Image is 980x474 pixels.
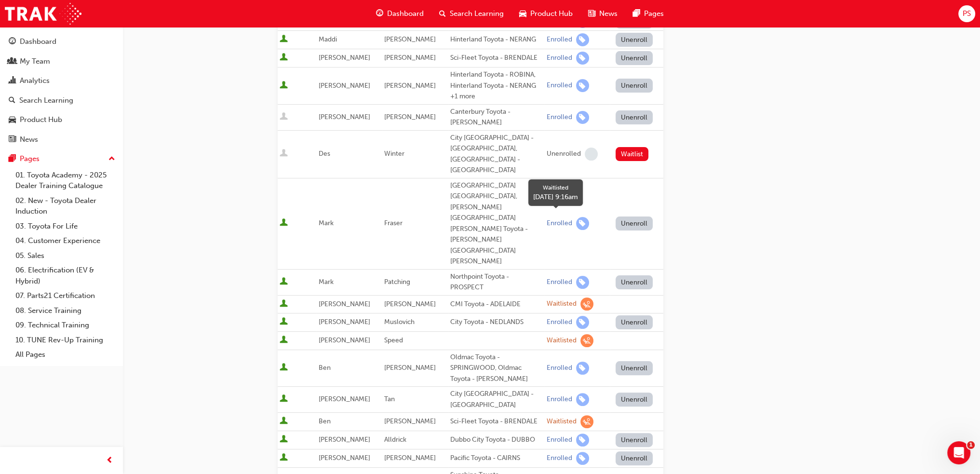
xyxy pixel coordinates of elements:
span: search-icon [9,96,15,105]
a: My Team [4,53,119,70]
iframe: Intercom live chat [947,441,970,464]
button: Waitlist [616,147,649,161]
span: User is inactive [280,149,288,159]
span: User is active [280,336,288,345]
div: Waitlisted [547,417,577,426]
span: [PERSON_NAME] [319,395,370,403]
div: Analytics [20,75,50,86]
div: Canterbury Toyota - [PERSON_NAME] [450,107,543,128]
span: [PERSON_NAME] [319,54,370,62]
span: Mark [319,278,334,286]
span: User is active [280,277,288,287]
span: Des [319,149,330,158]
span: learningRecordVerb_NONE-icon [585,148,598,161]
a: pages-iconPages [625,4,671,24]
span: learningRecordVerb_WAITLIST-icon [580,415,593,428]
span: [PERSON_NAME] [319,81,370,90]
div: City [GEOGRAPHIC_DATA] - [GEOGRAPHIC_DATA], [GEOGRAPHIC_DATA] - [GEOGRAPHIC_DATA] [450,133,543,176]
span: pages-icon [9,155,16,163]
span: [PERSON_NAME] [384,35,436,43]
span: news-icon [9,135,16,144]
div: Enrolled [547,364,572,373]
div: Enrolled [547,113,572,122]
img: Trak [5,3,81,25]
span: Alldrick [384,435,406,444]
span: User is active [280,218,288,228]
span: Speed [384,336,403,344]
span: learningRecordVerb_ENROLL-icon [576,433,589,447]
span: learningRecordVerb_ENROLL-icon [576,79,589,92]
span: [PERSON_NAME] [384,454,436,462]
span: people-icon [9,57,16,66]
button: Unenroll [616,451,653,465]
span: prev-icon [106,455,113,467]
div: Pacific Toyota - CAIRNS [450,453,543,464]
div: Enrolled [547,35,572,44]
span: Dashboard [387,8,424,19]
div: Enrolled [547,278,572,287]
div: Pages [20,153,40,164]
div: Unenrolled [547,149,581,159]
span: [PERSON_NAME] [384,113,436,121]
button: Unenroll [616,51,653,65]
span: Winter [384,149,404,158]
span: [PERSON_NAME] [384,54,436,62]
div: City Toyota - NEDLANDS [450,317,543,328]
div: Search Learning [19,95,73,106]
span: car-icon [9,116,16,124]
span: User is inactive [280,112,288,122]
a: Product Hub [4,111,119,129]
div: Waitlisted [533,183,578,192]
div: Enrolled [547,81,572,90]
div: Hinterland Toyota - NERANG [450,34,543,45]
span: learningRecordVerb_ENROLL-icon [576,393,589,406]
button: Unenroll [616,433,653,447]
span: Search Learning [450,8,504,19]
span: User is active [280,81,288,91]
span: learningRecordVerb_WAITLIST-icon [580,334,593,347]
span: Tan [384,395,395,403]
a: 08. Service Training [12,303,119,318]
span: User is active [280,435,288,445]
span: guage-icon [9,38,16,46]
span: News [599,8,618,19]
span: PS [963,8,971,19]
span: Ben [319,364,331,372]
span: [PERSON_NAME] [319,435,370,444]
a: news-iconNews [580,4,625,24]
div: Product Hub [20,114,62,125]
span: guage-icon [376,8,383,20]
a: Analytics [4,72,119,90]
span: chart-icon [9,77,16,85]
span: learningRecordVerb_WAITLIST-icon [580,298,593,311]
span: car-icon [519,8,526,20]
span: [PERSON_NAME] [319,336,370,344]
span: [PERSON_NAME] [384,81,436,90]
span: learningRecordVerb_ENROLL-icon [576,217,589,230]
button: Unenroll [616,110,653,124]
span: Maddi [319,35,337,43]
div: News [20,134,38,145]
div: Waitlisted [547,299,577,309]
span: [PERSON_NAME] [319,113,370,121]
span: User is active [280,453,288,463]
a: News [4,131,119,149]
span: Fraser [384,219,403,227]
a: 09. Technical Training [12,318,119,333]
span: up-icon [108,153,115,165]
span: learningRecordVerb_ENROLL-icon [576,316,589,329]
div: Dashboard [20,36,56,47]
div: Dubbo City Toyota - DUBBO [450,434,543,446]
div: City [GEOGRAPHIC_DATA] - [GEOGRAPHIC_DATA] [450,389,543,410]
span: learningRecordVerb_ENROLL-icon [576,111,589,124]
a: 02. New - Toyota Dealer Induction [12,193,119,219]
a: Dashboard [4,33,119,51]
div: Waitlisted [547,336,577,345]
span: User is active [280,363,288,373]
div: Oldmac Toyota - SPRINGWOOD, Oldmac Toyota - [PERSON_NAME] [450,352,543,385]
a: 06. Electrification (EV & Hybrid) [12,263,119,288]
a: 01. Toyota Academy - 2025 Dealer Training Catalogue [12,168,119,193]
a: 05. Sales [12,248,119,263]
div: CMI Toyota - ADELAIDE [450,299,543,310]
